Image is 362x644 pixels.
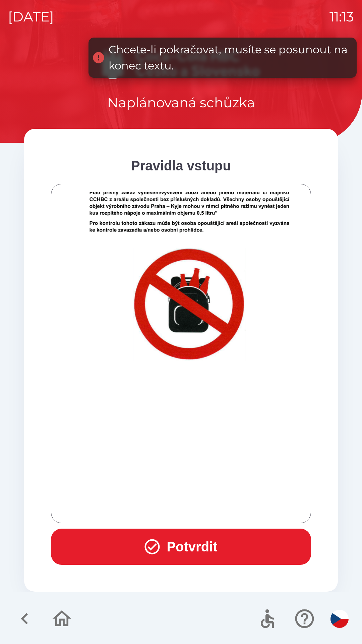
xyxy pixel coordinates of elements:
[59,159,319,496] img: 8ACAgQIECBAgAABAhkBgZC5whACBAgQIECAAAECf4EBZgLcOhrudfsAAAAASUVORK5CYII=
[51,156,311,176] div: Pravidla vstupu
[51,529,311,565] button: Potvrdit
[109,42,350,74] div: Chcete-li pokračovat, musíte se posunout na konec textu.
[24,47,338,79] img: Logo
[329,7,354,27] p: 11:13
[330,610,349,628] img: cs flag
[8,7,54,27] p: [DATE]
[107,93,255,113] p: Naplánovaná schůzka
